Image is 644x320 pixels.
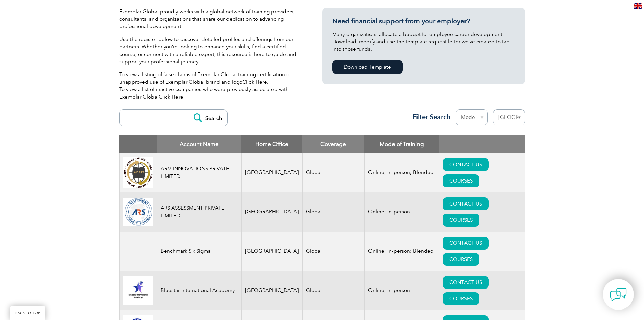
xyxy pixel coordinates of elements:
[443,292,479,305] a: COURSES
[610,286,627,303] img: contact-chat.png
[364,153,439,192] td: Online; In-person; Blended
[439,135,525,153] th: : activate to sort column ascending
[364,271,439,310] td: Online; In-person
[302,135,364,153] th: Coverage: activate to sort column ascending
[119,71,302,101] p: To view a listing of false claims of Exemplar Global training certification or unapproved use of ...
[242,79,267,85] a: Click Here
[364,192,439,232] td: Online; In-person
[302,271,364,310] td: Global
[123,198,153,226] img: 509b7a2e-6565-ed11-9560-0022481565fd-logo.png
[157,232,241,271] td: Benchmark Six Sigma
[364,232,439,271] td: Online; In-person; Blended
[302,192,364,232] td: Global
[241,271,302,310] td: [GEOGRAPHIC_DATA]
[443,276,489,289] a: CONTACT US
[159,94,183,100] a: Click Here
[119,36,302,65] p: Use the register below to discover detailed profiles and offerings from our partners. Whether you...
[302,232,364,271] td: Global
[443,158,489,171] a: CONTACT US
[123,276,153,305] img: 0db89cae-16d3-ed11-a7c7-0022481565fd-logo.jpg
[302,153,364,192] td: Global
[634,3,642,9] img: en
[157,153,241,192] td: ARM INNOVATIONS PRIVATE LIMITED
[443,197,489,210] a: CONTACT US
[241,232,302,271] td: [GEOGRAPHIC_DATA]
[241,153,302,192] td: [GEOGRAPHIC_DATA]
[123,157,153,188] img: d4f7149c-8dc9-ef11-a72f-002248108aed-logo.jpg
[241,135,302,153] th: Home Office: activate to sort column ascending
[443,174,479,187] a: COURSES
[10,306,45,320] a: BACK TO TOP
[332,17,515,25] h3: Need financial support from your employer?
[190,110,227,126] input: Search
[408,113,451,121] h3: Filter Search
[157,192,241,232] td: ARS ASSESSMENT PRIVATE LIMITED
[157,135,241,153] th: Account Name: activate to sort column descending
[241,192,302,232] td: [GEOGRAPHIC_DATA]
[443,214,479,227] a: COURSES
[364,135,439,153] th: Mode of Training: activate to sort column ascending
[443,237,489,250] a: CONTACT US
[157,271,241,310] td: Bluestar International Academy
[332,60,403,74] a: Download Template
[119,8,302,30] p: Exemplar Global proudly works with a global network of training providers, consultants, and organ...
[332,30,515,53] p: Many organizations allocate a budget for employee career development. Download, modify and use th...
[443,253,479,266] a: COURSES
